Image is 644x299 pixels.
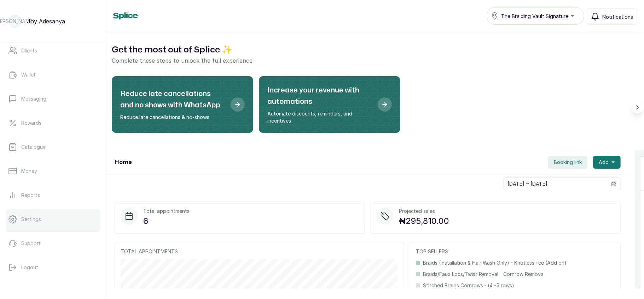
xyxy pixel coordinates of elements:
[21,47,37,54] p: Clients
[6,89,100,109] a: Messaging
[6,113,100,133] a: Rewards
[120,114,225,121] p: Reduce late cancellations & no-shows
[21,95,46,102] p: Messaging
[631,101,644,114] button: Scroll right
[423,259,567,266] p: Braids (Installation & Hair Wash Only) - Knotless fee (Add on)
[112,56,638,65] p: Complete these steps to unlock the full experience
[6,233,100,253] a: Support
[6,65,100,85] a: Wallet
[548,156,587,169] button: Booking link
[6,209,100,229] a: Settings
[6,258,100,277] button: Logout
[143,215,190,227] p: 6
[143,208,190,215] p: Total appointments
[6,161,100,181] a: Money
[21,216,41,223] p: Settings
[6,185,100,205] a: Reports
[267,85,372,107] h2: Increase your revenue with automations
[554,159,582,166] span: Booking link
[423,282,515,289] p: Stitched Braids Cornrows - (4 -5 rows)
[611,181,616,186] svg: calendar
[416,248,615,255] p: TOP SELLERS
[487,7,584,25] button: The Braiding Vault Signature
[259,76,400,133] div: Increase your revenue with automations
[399,215,449,227] p: ₦295,810.00
[27,17,65,26] p: Joy Adesanya
[115,158,132,167] h1: Home
[21,264,38,271] p: Logout
[504,178,607,190] input: Select date
[399,208,449,215] p: Projected sales
[501,12,568,20] span: The Braiding Vault Signature
[21,71,36,78] p: Wallet
[6,137,100,157] a: Catalogue
[21,240,41,247] p: Support
[602,13,633,21] span: Notifications
[21,192,40,199] p: Reports
[112,44,638,56] h2: Get the most out of Splice ✨
[587,9,637,25] button: Notifications
[423,271,545,278] p: Braids/Faux Locs/Twist Removal - Cornrow Removal
[120,88,225,111] h2: Reduce late cancellations and no shows with WhatsApp
[599,159,609,166] span: Add
[21,119,41,126] p: Rewards
[21,168,37,175] p: Money
[267,110,372,124] p: Automate discounts, reminders, and incentives
[121,248,398,255] p: TOTAL APPOINTMENTS
[6,41,100,61] a: Clients
[112,76,253,133] div: Reduce late cancellations and no shows with WhatsApp
[593,156,621,169] button: Add
[21,143,46,151] p: Catalogue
